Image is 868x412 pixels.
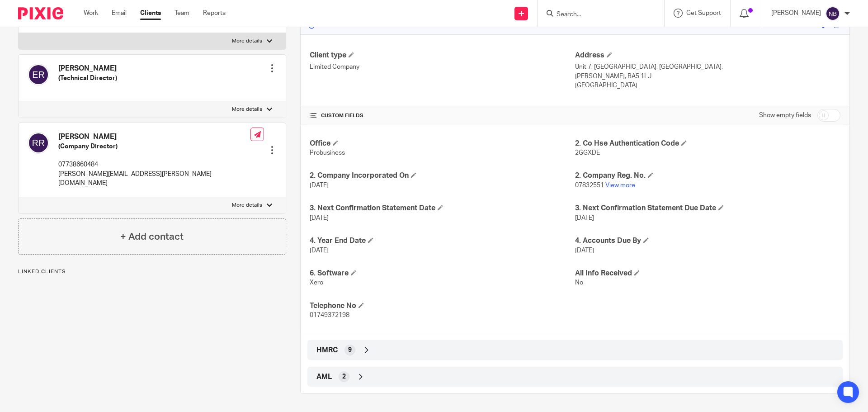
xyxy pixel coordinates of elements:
img: Pixie [18,7,63,19]
h4: Office [310,139,575,148]
a: Clients [140,9,161,18]
h4: [PERSON_NAME] [58,64,117,73]
input: Search [556,11,637,19]
span: [DATE] [310,182,329,189]
p: [PERSON_NAME], BA5 1LJ [575,72,840,81]
h4: 3. Next Confirmation Statement Due Date [575,204,840,213]
span: AML [316,372,332,382]
img: svg%3E [826,6,840,21]
h4: 4. Year End Date [310,236,575,246]
h4: [PERSON_NAME] [58,132,250,142]
h5: (Technical Director) [58,74,117,83]
a: Work [84,9,98,18]
p: More details [232,38,262,45]
img: svg%3E [28,132,49,154]
h4: 6. Software [310,269,575,278]
span: No [575,279,583,286]
a: View more [605,182,635,189]
a: Reports [203,9,226,18]
span: [DATE] [310,215,329,221]
span: 9 [348,346,352,355]
h4: 4. Accounts Due By [575,236,840,246]
p: Unit 7, [GEOGRAPHIC_DATA], [GEOGRAPHIC_DATA], [575,62,840,71]
p: [PERSON_NAME][EMAIL_ADDRESS][PERSON_NAME][DOMAIN_NAME] [58,170,250,188]
label: Show empty fields [759,111,811,120]
span: 01749372198 [310,312,349,318]
span: Get Support [686,10,721,16]
a: Team [175,9,189,18]
p: [PERSON_NAME] [771,9,821,18]
p: 07738660484 [58,160,250,169]
p: More details [232,202,262,209]
h4: 2. Co Hse Authentication Code [575,139,840,148]
span: [DATE] [575,215,594,221]
p: More details [232,106,262,113]
h4: + Add contact [120,230,184,244]
p: Limited Company [310,62,575,71]
h4: 2. Company Reg. No. [575,171,840,180]
span: 2GGXDE [575,150,600,156]
img: svg%3E [28,64,49,85]
h4: Address [575,51,840,60]
a: Email [112,9,127,18]
span: [DATE] [575,247,594,254]
h4: Client type [310,51,575,60]
span: 2 [342,372,346,381]
h4: 3. Next Confirmation Statement Date [310,204,575,213]
span: Xero [310,279,323,286]
span: Probusiness [310,150,345,156]
p: Linked clients [18,268,286,275]
h5: (Company Director) [58,142,250,151]
h4: Telephone No [310,301,575,311]
h4: 2. Company Incorporated On [310,171,575,180]
span: HMRC [316,346,338,355]
h4: All Info Received [575,269,840,278]
span: 07832551 [575,182,604,189]
h4: CUSTOM FIELDS [310,112,575,119]
p: [GEOGRAPHIC_DATA] [575,81,840,90]
span: [DATE] [310,247,329,254]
